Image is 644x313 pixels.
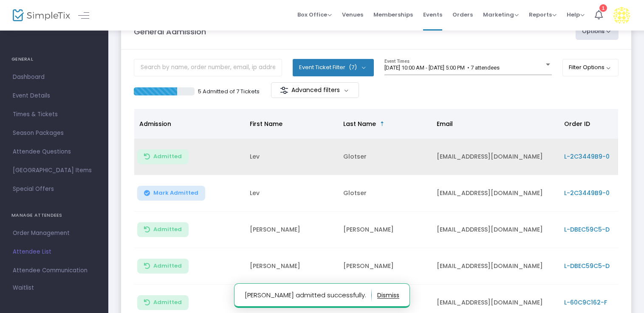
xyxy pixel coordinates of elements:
[245,212,338,248] td: [PERSON_NAME]
[384,64,500,71] span: [DATE] 10:00 AM - [DATE] 5:00 PM • 7 attendees
[137,222,189,237] button: Admitted
[529,11,556,19] span: Reports
[13,72,96,83] span: Dashboard
[338,139,432,175] td: Glotser
[153,153,182,160] span: Admitted
[564,262,610,270] span: L-DBEC59C5-D
[13,184,96,195] span: Special Offers
[338,248,432,285] td: [PERSON_NAME]
[13,265,96,276] span: Attendee Communication
[13,90,96,101] span: Event Details
[373,4,413,25] span: Memberships
[153,226,182,233] span: Admitted
[564,298,607,307] span: L-60C9C162-F
[13,284,34,292] span: Waitlist
[13,165,96,176] span: [GEOGRAPHIC_DATA] Items
[297,11,332,19] span: Box Office
[564,120,590,128] span: Order ID
[432,139,559,175] td: [EMAIL_ADDRESS][DOMAIN_NAME]
[198,87,260,96] p: 5 Admitted of 7 Tickets
[13,146,96,157] span: Attendee Questions
[13,246,96,257] span: Attendee List
[139,120,171,128] span: Admission
[349,64,357,71] span: (7)
[137,259,189,274] button: Admitted
[153,299,182,306] span: Admitted
[437,120,453,128] span: Email
[271,82,359,98] m-button: Advanced filters
[137,149,189,164] button: Admitted
[245,288,372,302] p: [PERSON_NAME] admitted successfully.
[562,59,619,76] button: Filter Options
[13,109,96,120] span: Times & Tickets
[245,248,338,285] td: [PERSON_NAME]
[564,225,610,234] span: L-DBEC59C5-D
[134,59,282,76] input: Search by name, order number, email, ip address
[280,86,288,95] img: filter
[377,288,399,302] button: dismiss
[13,228,96,239] span: Order Management
[567,11,585,19] span: Help
[564,189,610,197] span: L-2C3449B9-0
[379,120,386,127] span: Sortable
[432,212,559,248] td: [EMAIL_ADDRESS][DOMAIN_NAME]
[293,59,374,76] button: Event Ticket Filter(7)
[245,175,338,212] td: Lev
[576,23,619,40] button: Options
[245,139,338,175] td: Lev
[342,4,363,25] span: Venues
[153,190,198,196] span: Mark Admitted
[137,186,205,201] button: Mark Admitted
[599,4,607,12] div: 1
[343,120,376,128] span: Last Name
[338,212,432,248] td: [PERSON_NAME]
[432,248,559,285] td: [EMAIL_ADDRESS][DOMAIN_NAME]
[11,207,97,224] h4: MANAGE ATTENDEES
[452,4,473,25] span: Orders
[250,120,282,128] span: First Name
[137,295,189,310] button: Admitted
[338,175,432,212] td: Glotser
[11,51,97,68] h4: GENERAL
[564,152,610,161] span: L-2C3449B9-0
[13,128,96,139] span: Season Packages
[134,26,206,37] m-panel-title: General Admission
[432,175,559,212] td: [EMAIL_ADDRESS][DOMAIN_NAME]
[153,263,182,269] span: Admitted
[423,4,442,25] span: Events
[483,11,519,19] span: Marketing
